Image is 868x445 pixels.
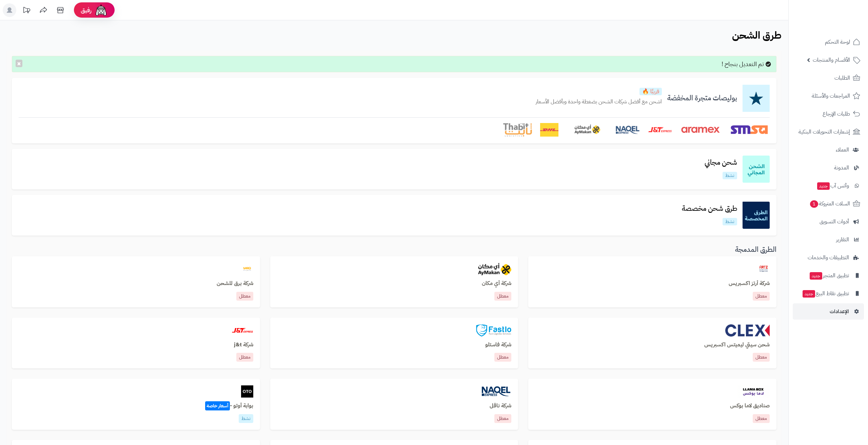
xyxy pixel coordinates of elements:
a: المدونة [793,160,864,176]
a: أدوات التسويق [793,214,864,230]
h3: شحن سيتي ليميتس اكسبريس [535,342,770,348]
img: barq [241,263,253,275]
img: ai-face.png [94,3,108,17]
h3: صناديق لاما بوكس [535,403,770,409]
p: قريبًا 🔥 [639,88,662,95]
p: نشط [723,172,737,179]
span: التطبيقات والخدمات [808,253,849,262]
a: تطبيق المتجرجديد [793,267,864,284]
a: clexشحن سيتي ليميتس اكسبريسمعطل [528,318,776,369]
span: الطلبات [834,73,850,83]
p: معطل [494,414,511,423]
img: J&T Express [648,123,672,137]
p: اشحن مع أفضل شركات الشحن بضغطة واحدة وبأفضل الأسعار [536,98,662,106]
span: العملاء [836,145,849,155]
img: jt [232,324,253,337]
a: barqشركة برق للشحنمعطل [12,256,260,307]
a: تطبيق نقاط البيعجديد [793,285,864,302]
span: السلات المتروكة [809,199,850,208]
h3: طرق شحن مخصصة [676,205,743,213]
span: تطبيق نقاط البيع [802,289,849,298]
a: المراجعات والأسئلة [793,88,864,104]
a: naqelشركة ناقلمعطل [270,379,518,430]
img: aymakan [478,263,511,275]
p: معطل [494,353,511,362]
img: llamabox [737,385,770,398]
h3: شركة أي مكان [277,281,512,287]
span: جديد [803,290,815,298]
a: طرق شحن مخصصةنشط [676,205,743,225]
img: naqel [481,385,511,398]
span: الأقسام والمنتجات [813,55,850,65]
h3: الطرق المدمجة [12,246,776,254]
a: llamaboxصناديق لاما بوكسمعطل [528,379,776,430]
a: الإعدادات [793,303,864,320]
a: التقارير [793,231,864,248]
b: طرق الشحن [732,27,782,43]
img: Thabit [503,123,532,137]
span: جديد [817,182,830,190]
h3: شركة ناقل [277,403,512,409]
span: المدونة [834,163,849,173]
a: العملاء [793,142,864,158]
span: جديد [810,272,822,280]
span: التقارير [836,235,849,244]
a: jtشركة j&tمعطل [12,318,260,369]
span: إشعارات التحويلات البنكية [798,127,850,137]
img: clex [725,324,770,337]
a: artzexpressشركة أرتز اكسبريسمعطل [528,256,776,307]
h3: بوابة أوتو - [19,403,253,409]
button: × [16,60,22,67]
a: الطلبات [793,70,864,86]
a: طلبات الإرجاع [793,106,864,122]
span: وآتس آب [816,181,849,190]
p: معطل [236,353,253,362]
p: نشط [723,218,737,225]
h3: شركة أرتز اكسبريس [535,281,770,287]
span: رفيق [81,6,92,14]
h3: شركة برق للشحن [19,281,253,287]
span: الإعدادات [830,307,849,316]
div: تم التعديل بنجاح ! [12,56,776,72]
img: fastlo [476,324,511,337]
h3: شحن مجاني [699,159,743,166]
a: وآتس آبجديد [793,178,864,194]
span: أسعار خاصة [205,401,230,410]
p: معطل [753,414,770,423]
a: aymakanشركة أي مكانمعطل [270,256,518,307]
p: معطل [753,292,770,301]
h3: بوليصات متجرة المخفضة [662,94,743,102]
span: المراجعات والأسئلة [812,91,850,101]
a: fastloشركة فاستلومعطل [270,318,518,369]
img: oto [241,385,253,398]
a: تحديثات المنصة [18,3,35,19]
span: لوحة التحكم [825,37,850,47]
span: طلبات الإرجاع [823,109,850,119]
img: DHL [540,123,558,137]
a: otoبوابة أوتو -أسعار خاصةنشط [12,379,260,430]
img: artzexpress [757,263,770,275]
img: SMSA [729,123,770,137]
h3: شركة j&t [19,342,253,348]
img: AyMakan [567,123,607,137]
h3: شركة فاستلو [277,342,512,348]
p: معطل [494,292,511,301]
p: نشط [239,414,253,423]
img: Naqel [615,123,640,137]
img: logo-2.png [822,14,862,28]
a: لوحة التحكم [793,34,864,50]
a: شحن مجانينشط [699,159,743,179]
span: تطبيق المتجر [809,271,849,280]
p: معطل [236,292,253,301]
span: أدوات التسويق [820,217,849,226]
a: التطبيقات والخدمات [793,249,864,266]
img: Aramex [680,123,721,137]
p: معطل [753,353,770,362]
span: 1 [810,200,818,208]
a: السلات المتروكة1 [793,196,864,212]
a: إشعارات التحويلات البنكية [793,124,864,140]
